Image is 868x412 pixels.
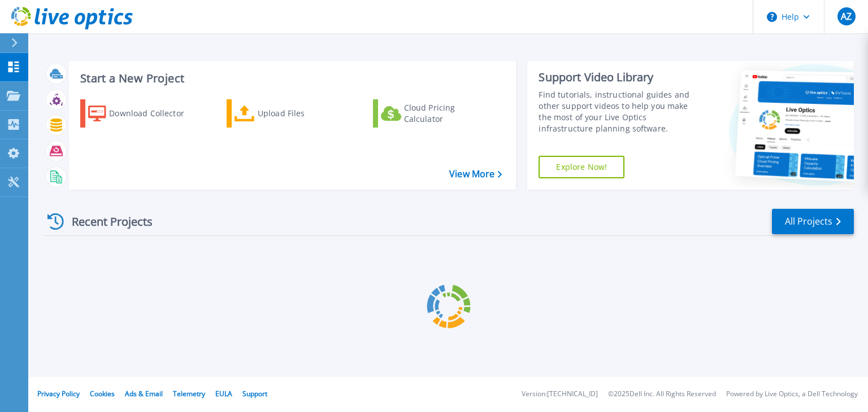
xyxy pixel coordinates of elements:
li: Powered by Live Optics, a Dell Technology [726,391,858,398]
a: EULA [215,389,232,398]
div: Cloud Pricing Calculator [404,102,494,125]
a: Cloud Pricing Calculator [373,99,499,128]
div: Find tutorials, instructional guides and other support videos to help you make the most of your L... [539,89,702,134]
a: Upload Files [227,99,353,128]
a: Download Collector [80,99,206,128]
h3: Start a New Project [80,72,502,85]
a: Privacy Policy [37,389,80,398]
a: Support [242,389,267,398]
div: Download Collector [109,102,199,125]
a: View More [449,169,502,179]
li: © 2025 Dell Inc. All Rights Reserved [608,391,716,398]
div: Recent Projects [44,208,168,235]
a: Explore Now! [539,156,624,178]
a: Cookies [90,389,115,398]
div: Upload Files [258,102,348,125]
a: Ads & Email [125,389,163,398]
div: Support Video Library [539,70,702,85]
span: AZ [841,12,852,21]
a: All Projects [772,209,854,234]
a: Telemetry [173,389,205,398]
li: Version: [TECHNICAL_ID] [522,391,598,398]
